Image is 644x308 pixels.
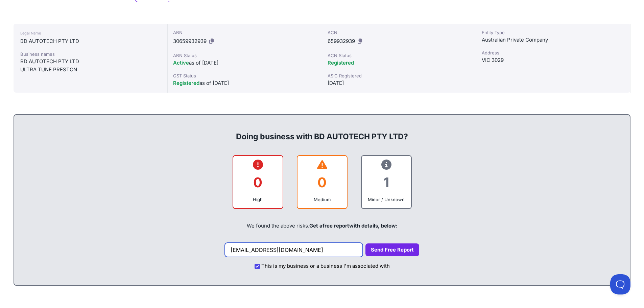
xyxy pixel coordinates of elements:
label: This is my business or a business I'm associated with [261,262,390,270]
div: BD AUTOTECH PTY LTD [20,57,161,66]
div: ACN Status [328,52,471,59]
div: ABN [173,29,316,36]
a: free report [323,222,349,229]
div: Medium [303,196,341,203]
div: VIC 3029 [482,56,625,64]
span: Active [173,60,189,66]
div: Address [482,49,625,56]
span: Registered [328,60,354,66]
input: Your email address [225,243,363,257]
div: as of [DATE] [173,59,316,67]
div: Doing business with BD AUTOTECH PTY LTD? [21,120,623,142]
div: 0 [303,169,341,196]
iframe: Toggle Customer Support [610,274,630,294]
div: We found the above risks. [21,214,623,237]
div: Australian Private Company [482,36,625,44]
div: Entity Type [482,29,625,36]
div: High [239,196,277,203]
div: BD AUTOTECH PTY LTD [20,37,161,45]
div: ASIC Registered [328,72,471,79]
div: 1 [367,169,406,196]
div: Minor / Unknown [367,196,406,203]
div: 0 [239,169,277,196]
div: [DATE] [328,79,471,87]
div: Business names [20,51,161,57]
button: Send Free Report [365,243,419,257]
span: 30659932939 [173,38,207,44]
div: Legal Name [20,29,161,37]
div: ACN [328,29,471,36]
div: GST Status [173,72,316,79]
span: 659932939 [328,38,355,44]
div: ABN Status [173,52,316,59]
div: ULTRA TUNE PRESTON [20,66,161,74]
span: Get a with details, below: [309,222,398,229]
div: as of [DATE] [173,79,316,87]
span: Registered [173,80,199,86]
